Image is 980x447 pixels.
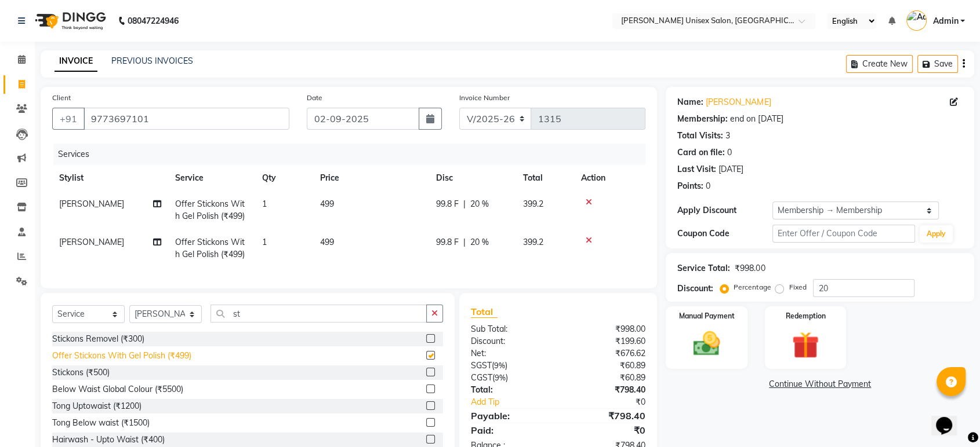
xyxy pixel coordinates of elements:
label: Client [52,93,71,103]
input: Enter Offer / Coupon Code [772,225,915,243]
div: Sub Total: [462,323,558,335]
div: ( ) [462,360,558,372]
div: [DATE] [718,163,743,175]
img: _cash.svg [685,328,728,359]
span: 499 [320,199,334,209]
div: ₹798.40 [558,409,655,423]
span: 1 [262,199,267,209]
th: Stylist [52,165,168,191]
div: Card on file: [677,146,725,159]
div: ₹798.40 [558,384,655,396]
div: Service Total: [677,262,730,274]
div: Stickons Removel (₹300) [52,333,144,345]
span: SGST [471,360,492,371]
span: 99.8 F [436,236,459,248]
div: Name: [677,96,703,108]
div: Net: [462,347,558,360]
th: Qty [255,165,313,191]
a: Add Tip [462,396,574,408]
div: Points: [677,180,703,192]
th: Disc [429,165,516,191]
span: [PERSON_NAME] [59,237,124,247]
div: ₹60.89 [558,360,655,372]
div: ₹199.60 [558,335,655,347]
span: 20 % [470,198,489,210]
div: Payable: [462,409,558,423]
span: 399.2 [523,199,543,209]
th: Service [168,165,255,191]
div: Total Visits: [677,130,723,142]
span: 499 [320,237,334,247]
div: Total: [462,384,558,396]
span: CGST [471,372,492,383]
label: Redemption [785,311,825,321]
span: | [463,236,466,248]
label: Manual Payment [679,311,735,321]
th: Action [574,165,645,191]
div: Discount: [677,283,713,295]
div: Coupon Code [677,228,772,240]
button: Create New [846,55,913,73]
div: Membership: [677,113,728,125]
a: Continue Without Payment [668,378,972,390]
div: Tong Uptowaist (₹1200) [52,400,141,412]
div: Discount: [462,335,558,347]
label: Invoice Number [459,93,510,103]
span: | [463,198,466,210]
span: 9% [495,373,506,382]
div: Stickons (₹500) [52,367,110,379]
a: PREVIOUS INVOICES [111,56,193,66]
span: 20 % [470,236,489,248]
span: 9% [494,361,505,370]
div: Tong Below waist (₹1500) [52,417,150,429]
b: 08047224946 [128,5,179,37]
label: Fixed [789,282,806,292]
div: ₹0 [574,396,654,408]
button: +91 [52,108,85,130]
div: ₹676.62 [558,347,655,360]
div: ₹998.00 [735,262,765,274]
div: Offer Stickons With Gel Polish (₹499) [52,350,191,362]
span: 399.2 [523,237,543,247]
div: end on [DATE] [730,113,783,125]
div: 0 [727,146,732,159]
div: Below Waist Global Colour (₹5500) [52,383,183,395]
a: [PERSON_NAME] [706,96,771,108]
img: logo [30,5,109,37]
span: Offer Stickons With Gel Polish (₹499) [175,237,245,259]
div: ₹60.89 [558,372,655,384]
img: _gift.svg [783,328,827,362]
th: Price [313,165,429,191]
label: Percentage [734,282,771,292]
span: Offer Stickons With Gel Polish (₹499) [175,199,245,221]
div: Hairwash - Upto Waist (₹400) [52,434,165,446]
div: Last Visit: [677,163,716,175]
button: Apply [920,225,953,243]
div: ₹0 [558,423,655,437]
div: 0 [706,180,710,192]
div: Apply Discount [677,204,772,217]
img: Admin [906,10,927,31]
div: ( ) [462,372,558,384]
div: Paid: [462,423,558,437]
div: Services [53,144,654,165]
span: 99.8 F [436,198,459,210]
iframe: chat widget [931,401,968,435]
button: Save [917,55,958,73]
a: INVOICE [55,51,97,72]
input: Search or Scan [210,305,427,323]
span: [PERSON_NAME] [59,199,124,209]
th: Total [516,165,574,191]
label: Date [307,93,322,103]
div: ₹998.00 [558,323,655,335]
span: Admin [932,15,958,27]
input: Search by Name/Mobile/Email/Code [84,108,289,130]
span: Total [471,306,498,318]
span: 1 [262,237,267,247]
div: 3 [725,130,730,142]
